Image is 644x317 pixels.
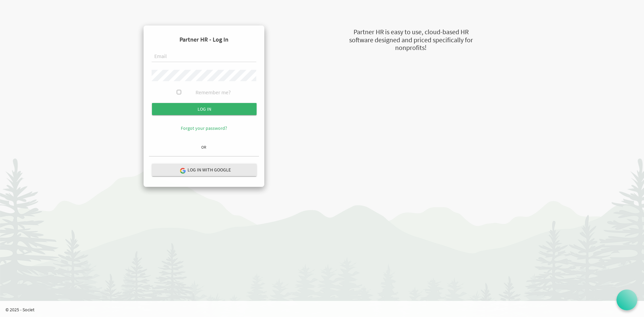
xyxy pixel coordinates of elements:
label: Remember me? [196,89,231,96]
h4: Partner HR - Log In [149,31,259,48]
p: © 2025 - Societ [5,306,644,313]
div: nonprofits! [315,43,506,53]
img: google-logo.png [179,167,185,173]
input: Log in [152,103,257,115]
button: Log in with Google [152,164,257,176]
h6: OR [149,145,259,149]
a: Forgot your password? [181,125,227,131]
div: software designed and priced specifically for [315,35,506,45]
div: Partner HR is easy to use, cloud-based HR [315,27,506,37]
input: Email [152,51,256,62]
